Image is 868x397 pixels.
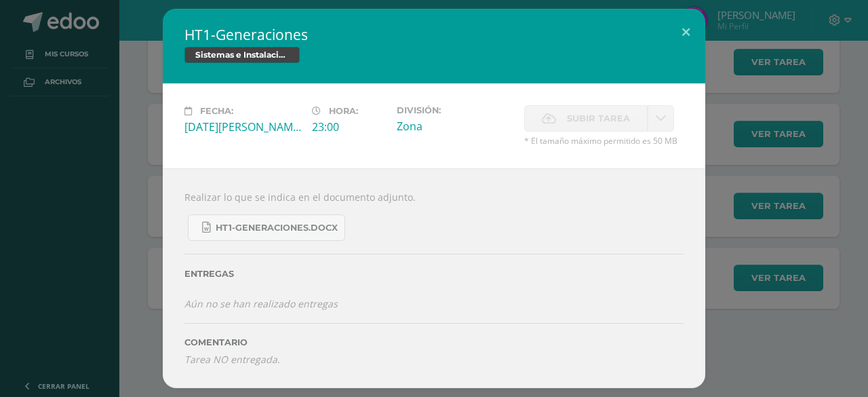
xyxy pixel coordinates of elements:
[184,297,338,310] i: Aún no se han realizado entregas
[184,353,280,366] i: Tarea NO entregada.
[397,105,513,115] label: División:
[184,47,300,63] span: Sistemas e Instalación de Software
[188,214,345,241] a: HT1-Generaciones.docx
[524,135,684,147] span: * El tamaño máximo permitido es 50 MB
[648,105,674,132] a: La fecha de entrega ha expirado
[329,106,358,116] span: Hora:
[312,119,386,134] div: 23:00
[184,25,684,44] h2: HT1-Generaciones
[200,106,233,116] span: Fecha:
[216,223,338,233] span: HT1-Generaciones.docx
[163,168,705,387] div: Realizar lo que se indica en el documento adjunto.
[667,9,705,55] button: Close (Esc)
[184,269,684,279] label: Entregas
[524,105,648,132] label: La fecha de entrega ha expirado
[397,119,513,134] div: Zona
[184,119,301,134] div: [DATE][PERSON_NAME]
[567,106,630,131] span: Subir tarea
[184,337,684,347] label: Comentario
